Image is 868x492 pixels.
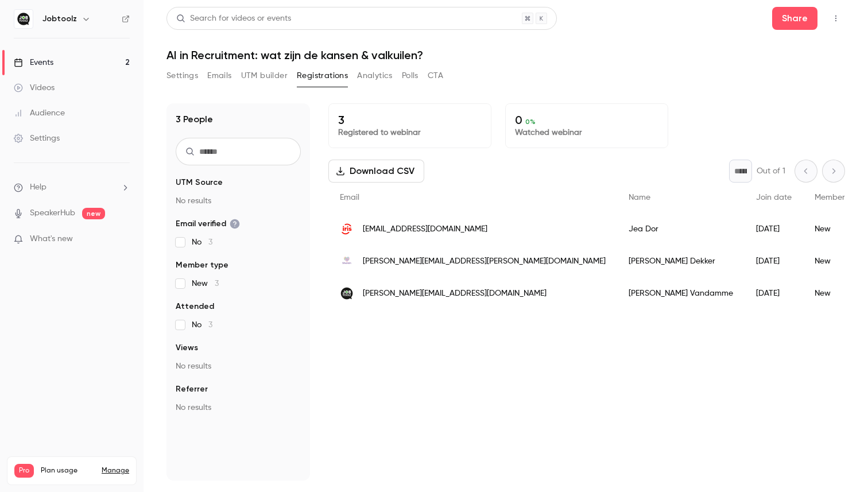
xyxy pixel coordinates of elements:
[515,113,658,127] p: 0
[176,218,240,230] span: Email verified
[176,342,198,354] span: Views
[338,113,482,127] p: 3
[617,277,745,309] div: [PERSON_NAME] Vandamme
[82,208,105,219] span: new
[102,466,129,475] a: Manage
[176,113,213,126] h1: 3 People
[363,223,487,235] span: [EMAIL_ADDRESS][DOMAIN_NAME]
[340,254,354,268] img: silverein.nl
[116,234,130,245] iframe: Noticeable Trigger
[192,278,219,289] span: New
[756,193,792,202] span: Join date
[14,133,60,144] div: Settings
[757,165,785,177] p: Out of 1
[402,67,418,85] button: Polls
[515,127,658,138] p: Watched webinar
[30,233,73,245] span: What's new
[192,319,212,331] span: No
[297,67,348,85] button: Registrations
[340,286,354,300] img: jobtoolz.com
[14,107,65,119] div: Audience
[176,402,301,413] p: No results
[525,118,536,126] span: 0 %
[241,67,288,85] button: UTM builder
[745,277,803,309] div: [DATE]
[745,245,803,277] div: [DATE]
[30,181,46,193] span: Help
[192,237,212,248] span: No
[30,207,75,219] a: SpeakerHub
[176,13,291,25] div: Search for videos or events
[340,193,359,202] span: Email
[208,238,212,246] span: 3
[328,160,424,183] button: Download CSV
[14,57,53,68] div: Events
[617,213,745,245] div: Jea Dor
[166,67,198,85] button: Settings
[357,67,393,85] button: Analytics
[428,67,443,85] button: CTA
[176,259,228,271] span: Member type
[815,193,864,202] span: Member type
[340,222,354,236] img: iris.be
[166,48,845,62] h1: AI in Recruitment: wat zijn de kansen & valkuilen?
[363,288,547,300] span: [PERSON_NAME][EMAIL_ADDRESS][DOMAIN_NAME]
[176,177,301,413] section: facet-groups
[176,195,301,207] p: No results
[176,177,223,188] span: UTM Source
[629,193,650,202] span: Name
[14,464,34,478] span: Pro
[42,13,77,25] h6: Jobtoolz
[215,280,219,288] span: 3
[338,127,482,138] p: Registered to webinar
[14,10,33,28] img: Jobtoolz
[176,383,208,395] span: Referrer
[207,67,231,85] button: Emails
[14,82,55,94] div: Videos
[176,361,301,372] p: No results
[208,321,212,329] span: 3
[745,213,803,245] div: [DATE]
[14,181,130,193] li: help-dropdown-opener
[617,245,745,277] div: [PERSON_NAME] Dekker
[41,466,95,475] span: Plan usage
[772,7,817,30] button: Share
[363,255,606,268] span: [PERSON_NAME][EMAIL_ADDRESS][PERSON_NAME][DOMAIN_NAME]
[176,301,214,312] span: Attended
